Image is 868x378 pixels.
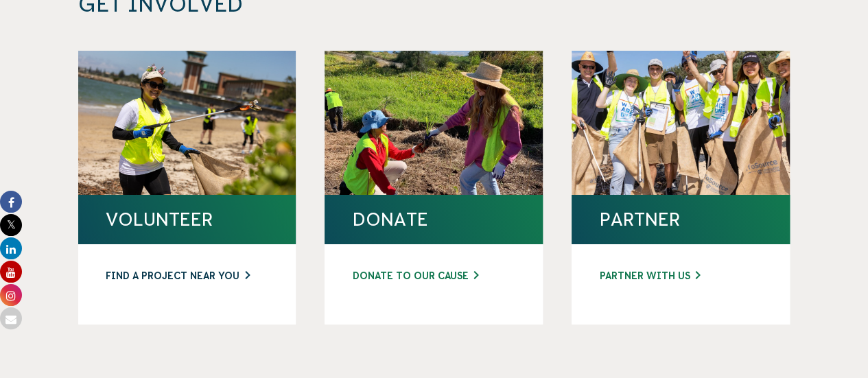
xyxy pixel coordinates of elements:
a: DONATE TO OUR CAUSE [352,269,515,283]
a: VOLUNTEER [106,209,269,231]
a: PARTNER [599,209,762,231]
a: Partner with us [599,269,762,283]
a: FIND A PROJECT NEAR YOU [106,269,269,283]
a: DONATE [352,209,515,231]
